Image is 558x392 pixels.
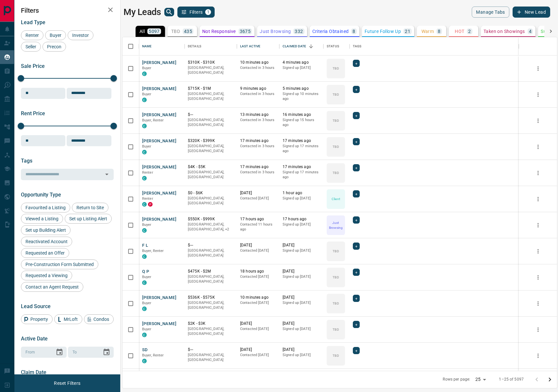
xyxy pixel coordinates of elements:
[188,144,234,154] p: [GEOGRAPHIC_DATA], [GEOGRAPHIC_DATA]
[142,150,147,154] div: condos.ca
[283,269,320,274] p: [DATE]
[188,138,234,144] p: $320K - $399K
[206,10,210,14] span: 1
[533,142,543,152] button: more
[54,314,82,324] div: MrLoft
[353,164,360,171] div: +
[283,347,320,353] p: [DATE]
[333,118,339,123] p: TBD
[142,71,147,76] div: condos.ca
[240,144,276,149] p: Contacted in 3 hours
[188,37,201,55] div: Details
[188,248,234,258] p: [GEOGRAPHIC_DATA], [GEOGRAPHIC_DATA]
[202,29,236,34] p: Not Responsive
[74,205,106,210] span: Return to Site
[438,29,440,34] p: 8
[353,295,360,302] div: +
[260,29,291,34] p: Just Browsing
[42,42,66,52] div: Precon
[327,220,344,230] p: Just Browsing
[139,37,185,55] div: Name
[23,273,70,278] span: Requested a Viewing
[142,86,176,92] button: [PERSON_NAME]
[142,321,176,327] button: [PERSON_NAME]
[53,346,66,359] button: Choose date
[188,65,234,75] p: [GEOGRAPHIC_DATA], [GEOGRAPHIC_DATA]
[188,326,234,337] p: [GEOGRAPHIC_DATA], [GEOGRAPHIC_DATA]
[333,170,339,175] p: TBD
[295,29,303,34] p: 332
[283,138,320,144] p: 17 minutes ago
[533,116,543,126] button: more
[529,29,532,34] p: 4
[188,118,234,128] p: [GEOGRAPHIC_DATA], [GEOGRAPHIC_DATA]
[355,191,357,197] span: +
[533,246,543,256] button: more
[240,190,276,196] p: [DATE]
[283,144,320,154] p: Signed up 17 minutes ago
[533,273,543,282] button: more
[142,243,148,249] button: F L
[68,30,93,40] div: Investor
[21,42,41,52] div: Seller
[188,269,234,274] p: $475K - $2M
[283,37,306,55] div: Claimed Date
[283,321,320,326] p: [DATE]
[142,118,164,122] span: Buyer, Renter
[353,37,362,55] div: Tags
[84,314,114,324] div: Condos
[21,336,48,342] span: Active Date
[21,30,43,40] div: Renter
[327,37,339,55] div: Status
[21,158,32,164] span: Tags
[61,317,80,322] span: MrLoft
[171,29,180,34] p: TBD
[240,274,276,279] p: Contacted [DATE]
[283,91,320,102] p: Signed up 10 minutes ago
[312,29,349,34] p: Criteria Obtained
[240,353,276,358] p: Contacted [DATE]
[283,196,320,201] p: Signed up [DATE]
[23,250,67,256] span: Requested an Offer
[333,275,339,280] p: TBD
[188,295,234,300] p: $536K - $575K
[142,66,152,70] span: Buyer
[142,37,152,55] div: Name
[70,33,91,38] span: Investor
[188,112,234,118] p: $---
[123,7,161,17] h1: My Leads
[333,249,339,254] p: TBD
[142,190,176,196] button: [PERSON_NAME]
[142,269,149,275] button: Q P
[188,86,234,91] p: $715K - $1M
[23,216,61,221] span: Viewed a Listing
[142,164,176,170] button: [PERSON_NAME]
[23,239,70,244] span: Reactivated Account
[240,243,276,248] p: [DATE]
[188,347,234,353] p: $---
[421,29,434,34] p: Warm
[21,259,98,269] div: Pre-Construction Form Submitted
[279,37,323,55] div: Claimed Date
[240,222,276,232] p: Contacted 11 hours ago
[455,29,464,34] p: HOT
[405,29,410,34] p: 21
[484,29,525,34] p: Taken on Showings
[355,60,357,67] span: +
[355,165,357,171] span: +
[188,300,234,310] p: [GEOGRAPHIC_DATA], [GEOGRAPHIC_DATA]
[142,144,152,149] span: Buyer
[50,378,85,389] button: Reset Filters
[240,216,276,222] p: 17 hours ago
[353,29,355,34] p: 8
[142,347,148,353] button: SD
[149,29,160,34] p: 5097
[23,205,68,210] span: Favourited a Listing
[355,243,357,249] span: +
[240,37,260,55] div: Last Active
[142,280,147,285] div: condos.ca
[533,325,543,335] button: more
[142,216,176,223] button: [PERSON_NAME]
[188,274,234,284] p: [GEOGRAPHIC_DATA], [GEOGRAPHIC_DATA]
[240,112,276,118] p: 13 minutes ago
